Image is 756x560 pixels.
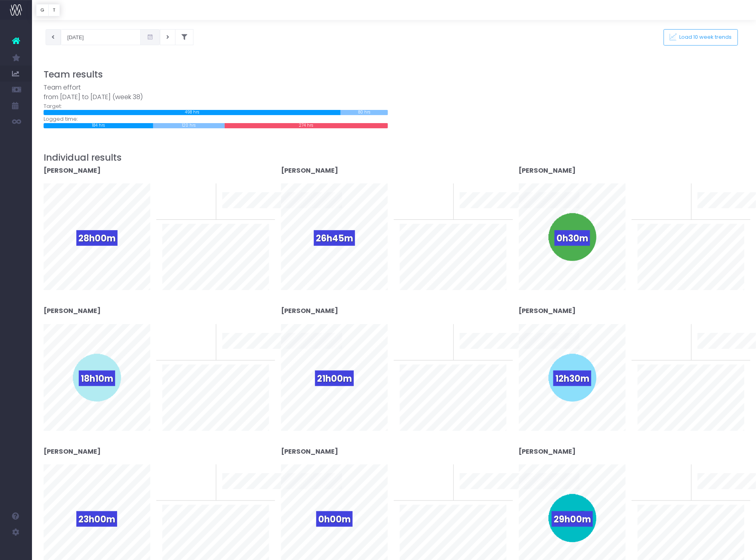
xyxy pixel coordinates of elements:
[222,351,258,359] span: 10 week trend
[281,447,338,456] strong: [PERSON_NAME]
[672,183,685,197] span: 0%
[10,544,22,556] img: images/default_profile_image.png
[314,230,355,246] span: 26h45m
[281,166,338,175] strong: [PERSON_NAME]
[552,511,593,527] span: 29h00m
[400,332,433,340] span: To last week
[281,306,338,315] strong: [PERSON_NAME]
[460,210,496,218] span: 10 week trend
[38,83,394,128] div: Target: Logged time:
[76,511,117,527] span: 23h00m
[315,371,354,386] span: 21h00m
[36,4,49,16] button: G
[638,332,670,340] span: To last week
[44,166,101,175] strong: [PERSON_NAME]
[434,183,447,197] span: 0%
[162,472,195,480] span: To last week
[222,210,258,218] span: 10 week trend
[664,29,738,46] button: Load 10 week trends
[44,447,101,456] strong: [PERSON_NAME]
[48,4,60,16] button: T
[44,69,745,80] h3: Team results
[162,332,195,340] span: To last week
[638,472,670,480] span: To last week
[44,152,745,163] h3: Individual results
[197,464,210,478] span: 0%
[434,324,447,337] span: 0%
[197,324,210,337] span: 0%
[162,191,195,199] span: To last week
[460,492,496,500] span: 10 week trend
[672,464,685,478] span: 0%
[638,191,670,199] span: To last week
[519,306,576,315] strong: [PERSON_NAME]
[44,83,388,102] div: Team effort from [DATE] to [DATE] (week 38)
[555,230,590,246] span: 0h30m
[44,306,101,315] strong: [PERSON_NAME]
[197,183,210,197] span: 0%
[400,472,433,480] span: To last week
[434,464,447,478] span: 0%
[519,447,576,456] strong: [PERSON_NAME]
[316,511,353,527] span: 0h00m
[44,110,341,115] div: 498 hrs
[44,123,154,128] div: 184 hrs
[672,324,685,337] span: 0%
[553,371,591,386] span: 12h30m
[519,166,576,175] strong: [PERSON_NAME]
[698,210,734,218] span: 10 week trend
[79,371,115,386] span: 18h10m
[460,351,496,359] span: 10 week trend
[400,191,433,199] span: To last week
[677,34,732,41] span: Load 10 week trends
[341,110,388,115] div: 80 hrs
[76,230,118,246] span: 28h00m
[153,123,224,128] div: 120 hrs
[36,4,60,16] div: Vertical button group
[698,492,734,500] span: 10 week trend
[222,492,258,500] span: 10 week trend
[698,351,734,359] span: 10 week trend
[225,123,388,128] div: 274 hrs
